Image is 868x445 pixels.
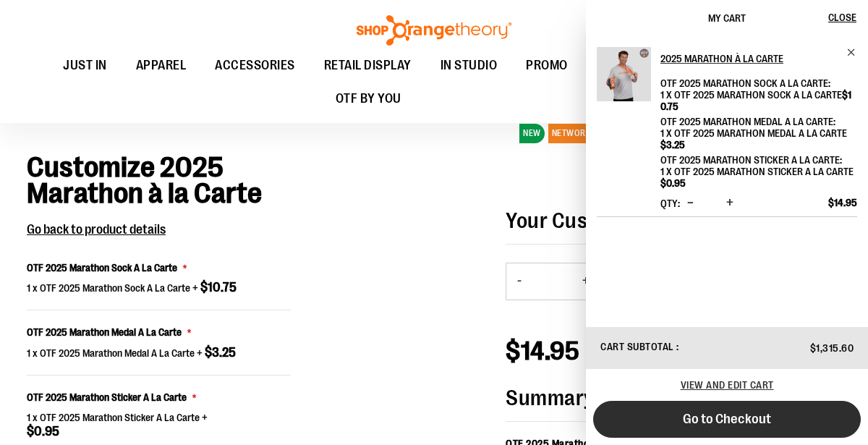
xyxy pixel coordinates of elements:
[215,49,295,82] span: ACCESSORIES
[660,198,680,209] label: Qty
[519,124,545,143] span: NEW
[27,412,208,438] span: +
[136,49,187,82] span: APPAREL
[205,345,236,360] span: $3.25
[27,412,200,423] span: 1 x OTF 2025 Marathon Sticker A La Carte
[828,12,856,23] span: Close
[526,49,568,82] span: PROMO
[27,326,182,338] span: OTF 2025 Marathon Medal A La Carte
[197,347,236,359] span: +
[660,77,830,89] dt: OTF 2025 Marathon Sock A La Carte
[660,47,838,70] h2: 2025 Marathon à la Carte
[27,221,166,240] button: Go back to product details
[660,127,847,151] span: 1 x OTF 2025 Marathon Medal A La Carte
[660,139,685,151] span: $3.25
[593,401,861,438] button: Go to Checkout
[548,124,640,143] span: NETWORK EXCLUSIVE
[597,47,651,111] a: 2025 Marathon à la Carte
[200,280,237,294] span: $10.75
[660,89,851,112] span: $10.75
[660,47,857,70] a: 2025 Marathon à la Carte
[846,47,857,58] a: Remove item
[681,379,774,391] a: View and edit cart
[723,196,737,211] button: Increase product quantity
[684,196,697,211] button: Decrease product quantity
[27,222,166,237] span: Go back to product details
[660,154,842,166] dt: OTF 2025 Marathon Sticker A La Carte
[506,263,532,300] button: Decrease product quantity
[600,341,674,352] span: Cart Subtotal
[336,82,401,115] span: OTF BY YOU
[597,47,857,217] li: Product
[27,391,187,403] span: OTF 2025 Marathon Sticker A La Carte
[27,282,190,294] span: 1 x OTF 2025 Marathon Sock A La Carte
[506,336,579,366] span: $14.95
[708,12,746,24] span: My Cart
[571,263,600,300] button: Increase product quantity
[597,47,651,101] img: 2025 Marathon à la Carte
[27,262,177,274] span: OTF 2025 Marathon Sock A La Carte
[660,116,835,127] dt: OTF 2025 Marathon Medal A La Carte
[660,89,851,112] span: 1 x OTF 2025 Marathon Sock A La Carte
[27,151,262,210] span: Customize 2025 Marathon à la Carte
[63,49,107,82] span: JUST IN
[324,49,412,82] span: RETAIL DISPLAY
[828,196,857,209] span: $14.95
[660,177,686,189] span: $0.95
[810,342,854,354] span: $1,315.60
[660,166,854,189] span: 1 x OTF 2025 Marathon Sticker A La Carte
[27,347,195,359] span: 1 x OTF 2025 Marathon Medal A La Carte
[532,264,571,299] input: Product quantity
[192,282,237,294] span: +
[506,208,687,233] strong: Your Customization
[683,411,771,427] span: Go to Checkout
[506,386,804,422] strong: Summary
[354,15,514,46] img: Shop Orangetheory
[441,49,498,82] span: IN STUDIO
[27,424,59,438] span: $0.95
